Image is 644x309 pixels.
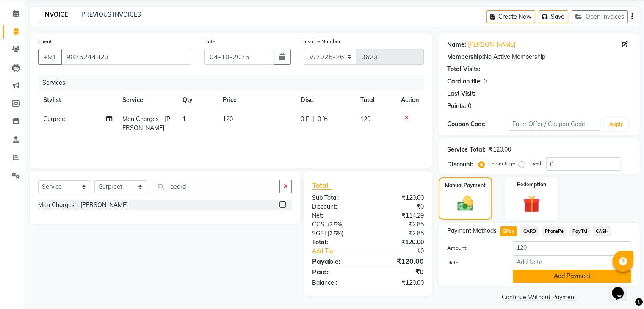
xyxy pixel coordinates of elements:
th: Price [218,91,296,110]
div: Coupon Code [447,120,509,129]
div: Card on file: [447,77,482,86]
div: ( ) [306,220,368,229]
label: Manual Payment [445,182,486,189]
button: +91 [38,49,62,65]
button: Open Invoices [572,10,628,23]
div: Discount: [306,202,368,211]
div: ₹0 [378,247,430,256]
span: 120 [223,115,233,123]
div: Total Visits: [447,65,481,74]
span: 2.5% [329,230,342,237]
span: Total [312,181,332,190]
th: Service [117,91,177,110]
span: 1 [182,115,186,123]
th: Disc [296,91,355,110]
span: CGST [312,221,328,228]
label: Redemption [517,181,546,188]
div: 0 [484,77,487,86]
div: - [477,89,480,98]
div: Balance : [306,279,368,287]
img: _cash.svg [452,194,478,213]
div: ₹114.29 [368,211,430,220]
div: Services [39,75,430,91]
span: PhonePe [542,226,566,236]
div: ( ) [306,229,368,238]
div: Membership: [447,52,484,61]
a: [PERSON_NAME] [468,40,515,49]
span: 2.5% [329,221,342,228]
div: No Active Membership [447,52,631,61]
span: Men Charges - [PERSON_NAME] [122,115,170,132]
span: Gurpreet [43,115,67,123]
button: Create New [486,10,535,23]
div: Discount: [447,160,473,169]
img: _gift.svg [518,193,545,215]
a: Continue Without Payment [440,293,638,302]
span: GPay [500,226,517,236]
label: Percentage [488,160,515,167]
label: Date [204,38,216,45]
div: ₹0 [368,202,430,211]
a: INVOICE [40,7,71,22]
button: Add Payment [513,270,631,283]
th: Action [396,91,424,110]
span: Payment Methods [447,226,497,235]
span: 0 % [318,115,328,124]
div: Paid: [306,267,368,277]
div: Payable: [306,256,368,266]
a: Add Tip [306,247,378,256]
label: Amount: [441,244,506,252]
div: Service Total: [447,145,486,154]
div: 0 [468,102,471,110]
label: Note: [441,259,506,266]
span: CARD [520,226,539,236]
div: ₹2.85 [368,220,430,229]
div: Total: [306,238,368,247]
div: ₹2.85 [368,229,430,238]
th: Stylist [38,91,117,110]
input: Amount [513,241,631,254]
span: CASH [593,226,611,236]
a: PREVIOUS INVOICES [81,11,141,18]
div: ₹120.00 [489,145,511,154]
span: | [312,115,314,124]
button: Save [539,10,568,23]
span: 120 [360,115,370,123]
div: Sub Total: [306,193,368,202]
div: Name: [447,40,466,49]
iframe: chat widget [608,275,636,301]
div: ₹0 [368,267,430,277]
button: Apply [604,118,628,131]
div: ₹120.00 [368,193,430,202]
div: Net: [306,211,368,220]
label: Invoice Number [304,38,340,45]
input: Search or Scan [154,180,280,193]
th: Total [355,91,396,110]
div: ₹120.00 [368,256,430,266]
th: Qty [177,91,217,110]
span: PayTM [569,226,590,236]
div: Last Visit: [447,89,475,98]
div: ₹120.00 [368,238,430,247]
label: Client [38,38,52,45]
div: Men Charges - [PERSON_NAME] [38,201,128,210]
div: ₹120.00 [368,279,430,287]
span: SGST [312,229,327,237]
input: Enter Offer / Coupon Code [509,118,601,131]
span: 0 F [301,115,309,124]
input: Add Note [513,255,631,268]
input: Search by Name/Mobile/Email/Code [61,49,191,65]
div: Points: [447,102,466,110]
label: Fixed [528,160,541,167]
